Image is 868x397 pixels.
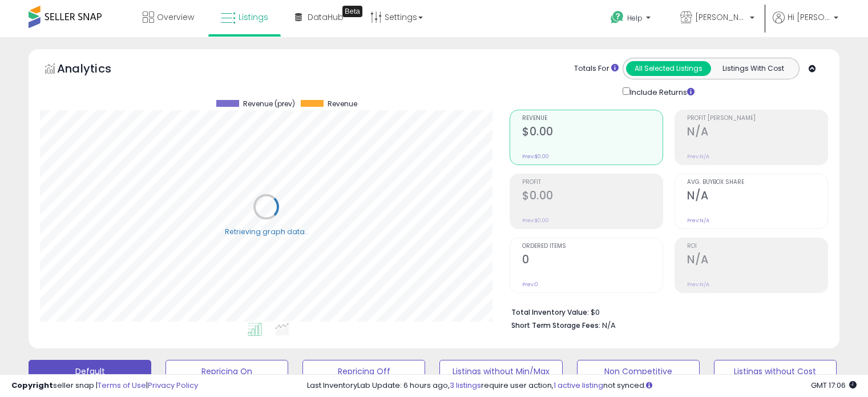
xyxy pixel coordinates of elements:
h2: N/A [687,189,827,204]
a: 3 listings [450,380,481,391]
button: Repricing Off [302,360,425,383]
a: Privacy Policy [148,380,198,391]
div: Totals For [574,63,619,74]
a: 1 active listing [554,380,603,391]
strong: Copyright [11,380,53,391]
button: All Selected Listings [626,61,711,76]
button: Non Competitive [577,360,700,383]
span: ROI [687,243,827,250]
span: Profit [PERSON_NAME] [687,115,827,122]
span: N/A [602,320,616,331]
small: Prev: $0.00 [522,217,549,224]
span: Listings [239,11,268,23]
div: seller snap | | [11,380,198,391]
h2: $0.00 [522,125,663,141]
button: Listings without Cost [714,360,837,383]
small: Prev: N/A [687,153,709,160]
small: Prev: N/A [687,217,709,224]
button: Listings With Cost [710,61,796,76]
span: DataHub [308,11,344,23]
div: Include Returns [614,85,708,98]
li: $0 [511,304,819,318]
i: Get Help [610,10,624,25]
h2: 0 [522,253,663,268]
button: Listings without Min/Max [439,360,562,383]
span: Help [627,13,643,23]
span: Hi [PERSON_NAME] [788,11,830,23]
small: Prev: 0 [522,281,538,288]
span: Avg. Buybox Share [687,179,827,186]
span: Profit [522,179,663,186]
span: 2025-09-10 17:06 GMT [811,380,857,391]
b: Short Term Storage Fees: [511,320,600,330]
span: Revenue [522,115,663,122]
div: Tooltip anchor [342,6,362,17]
h5: Analytics [57,61,134,79]
a: Hi [PERSON_NAME] [773,11,838,37]
span: Ordered Items [522,243,663,250]
a: Help [601,2,662,37]
h2: $0.00 [522,189,663,204]
button: Default [29,360,151,383]
span: Overview [157,11,194,23]
button: Repricing On [165,360,288,383]
a: Terms of Use [98,380,146,391]
b: Total Inventory Value: [511,307,589,317]
span: [PERSON_NAME] LLC [695,11,746,23]
div: Retrieving graph data.. [225,226,308,236]
small: Prev: $0.00 [522,153,549,160]
div: Last InventoryLab Update: 6 hours ago, require user action, not synced. [307,380,857,391]
h2: N/A [687,253,827,268]
h2: N/A [687,125,827,141]
small: Prev: N/A [687,281,709,288]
